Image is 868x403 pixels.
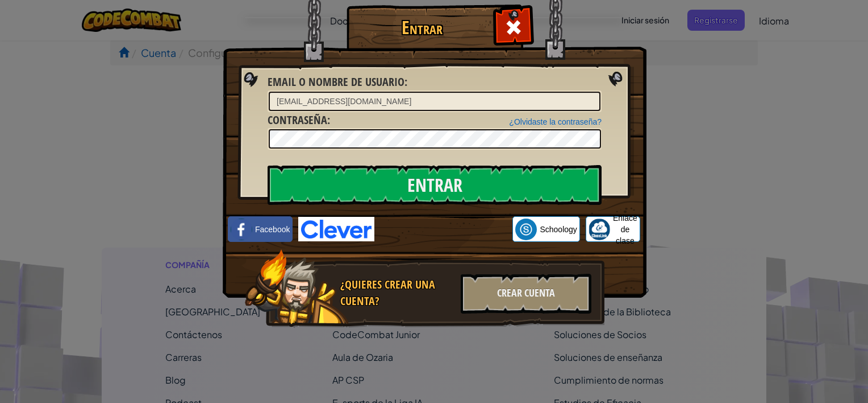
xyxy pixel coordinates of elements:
[268,74,407,91] label: :
[268,74,404,89] span: Email o Nombre de usuario
[231,219,252,240] img: facebook_small.png
[349,18,494,38] h1: Entrar
[515,219,537,240] img: schoology.png
[509,117,602,126] a: ¿Olvidaste la contraseña?
[589,219,610,240] img: classlink-logo-small.png
[268,165,602,205] input: Entrar
[298,217,374,241] img: clever-logo-blue.png
[255,224,290,235] span: Facebook
[340,277,454,309] div: ¿Quieres crear una cuenta?
[268,112,327,128] span: Contraseña
[461,274,591,314] div: Crear Cuenta
[540,224,577,235] span: Schoology
[374,217,512,242] iframe: Botón Iniciar sesión con Google
[613,212,637,246] span: Enlace de clase
[268,112,330,129] label: :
